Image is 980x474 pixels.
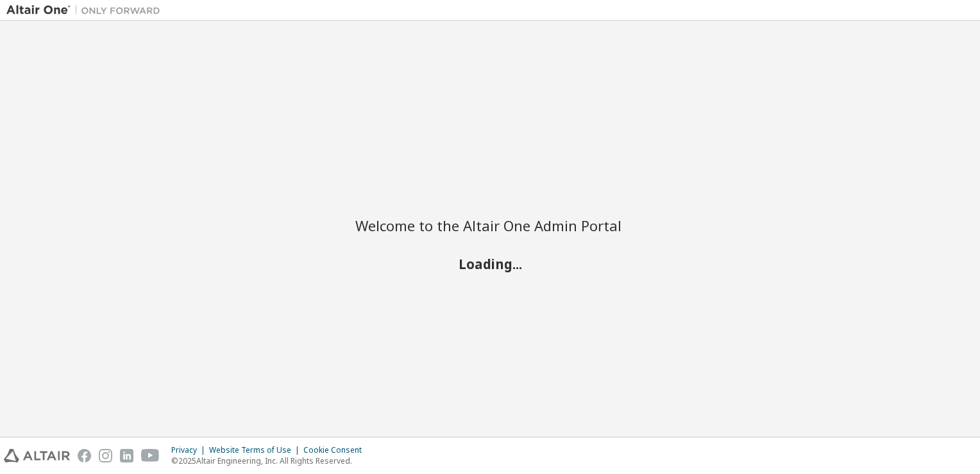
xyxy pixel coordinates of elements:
[99,449,112,462] img: instagram.svg
[171,445,209,455] div: Privacy
[120,449,133,462] img: linkedin.svg
[355,216,625,234] h2: Welcome to the Altair One Admin Portal
[303,445,369,455] div: Cookie Consent
[141,449,160,462] img: youtube.svg
[171,455,369,466] p: © 2025 Altair Engineering, Inc. All Rights Reserved.
[355,256,625,272] h2: Loading...
[4,449,70,462] img: altair_logo.svg
[209,445,303,455] div: Website Terms of Use
[6,4,167,17] img: Altair One
[78,449,91,462] img: facebook.svg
